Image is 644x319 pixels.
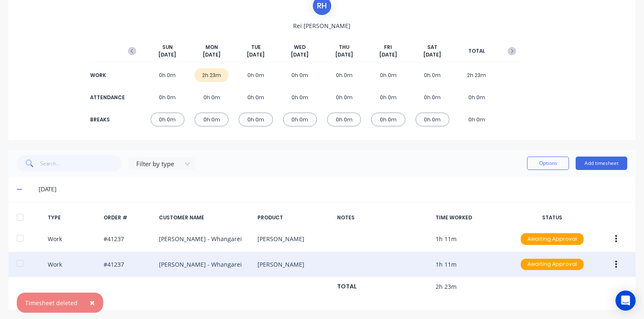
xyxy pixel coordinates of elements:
[251,44,261,51] span: TUE
[293,21,351,30] span: Rei [PERSON_NAME]
[521,259,584,270] div: Awaiting Approval
[337,214,428,221] div: NOTES
[195,113,229,126] div: 0h 0m
[460,90,493,104] div: 0h 0m
[327,90,361,104] div: 0h 0m
[205,44,218,51] span: MON
[90,72,124,79] div: WORK
[427,44,437,51] span: SAT
[40,155,122,172] input: Search...
[159,214,250,221] div: CUSTOMER NAME
[415,68,449,82] div: 0h 0m
[415,90,449,104] div: 0h 0m
[615,291,636,311] div: Open Intercom Messenger
[327,113,361,126] div: 0h 0m
[283,113,317,126] div: 0h 0m
[468,47,485,55] span: TOTAL
[257,214,331,221] div: PRODUCT
[283,68,317,82] div: 0h 0m
[239,113,273,126] div: 0h 0m
[460,113,493,126] div: 0h 0m
[527,157,569,170] button: Options
[339,44,349,51] span: THU
[90,297,95,309] span: ×
[371,68,405,82] div: 0h 0m
[384,44,392,51] span: FRI
[460,68,493,82] div: 2h 23m
[151,113,184,126] div: 0h 0m
[239,90,273,104] div: 0h 0m
[283,90,317,104] div: 0h 0m
[291,51,309,59] span: [DATE]
[151,90,184,104] div: 0h 0m
[423,51,441,59] span: [DATE]
[90,116,124,123] div: BREAKS
[90,94,124,101] div: ATTENDANCE
[335,51,353,59] span: [DATE]
[151,68,184,82] div: 0h 0m
[25,298,78,307] div: Timesheet deleted
[104,214,152,221] div: ORDER #
[576,157,627,170] button: Add timesheet
[162,44,173,51] span: SUN
[239,68,273,82] div: 0h 0m
[327,68,361,82] div: 0h 0m
[371,90,405,104] div: 0h 0m
[48,214,96,221] div: TYPE
[158,51,176,59] span: [DATE]
[371,113,405,126] div: 0h 0m
[81,293,103,313] button: Close
[203,51,221,59] span: [DATE]
[247,51,265,59] span: [DATE]
[415,113,449,126] div: 0h 0m
[195,68,229,82] div: 2h 23m
[515,214,589,221] div: STATUS
[39,185,627,194] div: [DATE]
[195,90,229,104] div: 0h 0m
[436,214,509,221] div: TIME WORKED
[294,44,306,51] span: WED
[521,233,584,245] div: Awaiting Approval
[379,51,397,59] span: [DATE]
